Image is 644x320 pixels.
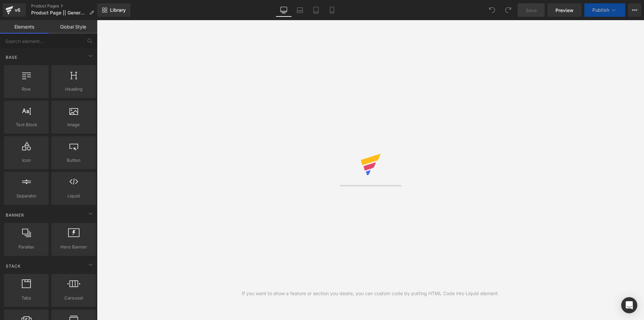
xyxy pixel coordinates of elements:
a: Product Pages [31,3,99,9]
a: Desktop [276,3,292,17]
span: Liquid [53,192,94,199]
span: Image [53,121,94,128]
span: Publish [592,7,609,13]
a: v6 [3,3,26,17]
span: Parallax [6,243,47,250]
a: New Library [97,3,130,17]
span: Library [110,7,126,13]
span: Banner [5,212,25,218]
span: Text Block [6,121,47,128]
a: Global Style [49,20,97,34]
span: Icon [6,157,47,164]
div: Open Intercom Messenger [621,297,637,313]
span: Product Page || General || [31,10,87,15]
div: v6 [13,6,22,14]
span: Stack [5,263,21,269]
button: More [628,3,641,17]
span: Base [5,54,18,60]
a: Mobile [324,3,340,17]
span: Hero Banner [53,243,94,250]
button: Redo [501,3,515,17]
span: Separator [6,192,47,199]
a: Preview [547,3,582,17]
span: Preview [555,7,574,14]
span: Tabs [6,294,47,302]
div: If you want to show a feature or section you desire, you can custom code by putting HTML Code int... [242,290,499,297]
button: Undo [485,3,499,17]
span: Heading [53,86,94,93]
span: Carousel [53,294,94,302]
span: Button [53,157,94,164]
a: Tablet [308,3,324,17]
span: Row [6,86,47,93]
button: Publish [584,3,625,17]
a: Laptop [292,3,308,17]
span: Save [526,7,537,14]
